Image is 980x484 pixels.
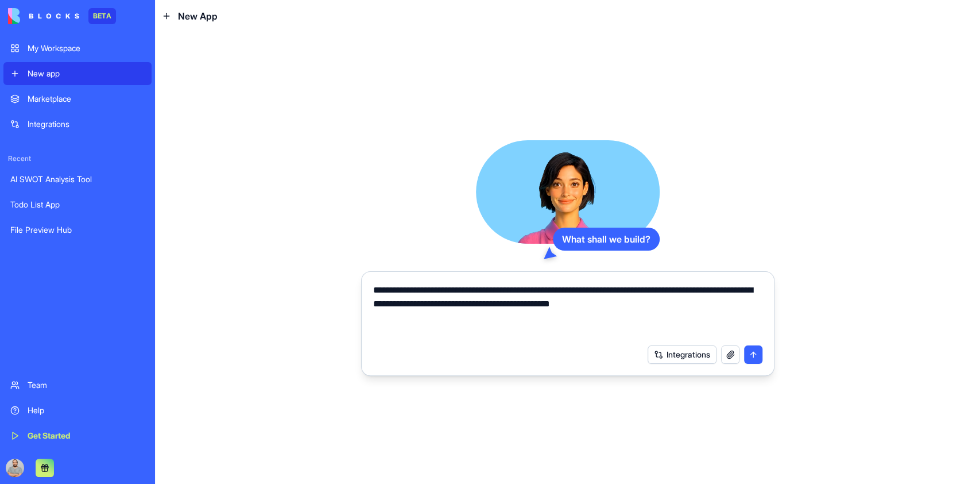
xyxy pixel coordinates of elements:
[28,118,145,130] div: Integrations
[3,168,152,191] a: AI SWOT Analysis Tool
[28,430,145,441] div: Get Started
[28,93,145,105] div: Marketplace
[553,228,660,251] div: What shall we build?
[3,374,152,397] a: Team
[10,224,145,236] div: File Preview Hub
[3,424,152,447] a: Get Started
[10,174,145,185] div: AI SWOT Analysis Tool
[28,43,145,54] div: My Workspace
[178,9,218,23] span: New App
[6,459,24,477] img: ACg8ocINnUFOES7OJTbiXTGVx5LDDHjA4HP-TH47xk9VcrTT7fmeQxI=s96-c
[10,199,145,210] div: Todo List App
[3,399,152,422] a: Help
[3,62,152,85] a: New app
[3,193,152,216] a: Todo List App
[28,405,145,416] div: Help
[648,345,716,364] button: Integrations
[28,68,145,79] div: New app
[3,218,152,241] a: File Preview Hub
[3,37,152,60] a: My Workspace
[8,8,79,24] img: logo
[8,8,116,24] a: BETA
[3,154,152,163] span: Recent
[88,8,116,24] div: BETA
[28,379,145,391] div: Team
[3,113,152,136] a: Integrations
[3,87,152,110] a: Marketplace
